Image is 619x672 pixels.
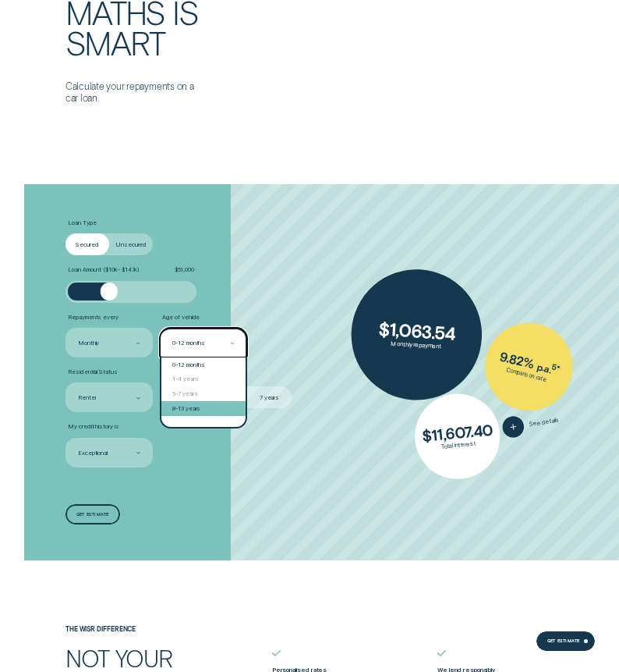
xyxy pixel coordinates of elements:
[109,233,153,255] label: Unsecured
[162,314,200,321] span: Age of vehicle
[175,266,195,273] span: $ 51,000
[529,417,560,428] span: See details
[78,395,97,402] div: Renter
[78,340,99,347] div: Monthly
[65,80,208,104] p: Calculate your repayments on a car loan.
[68,368,118,375] span: Residential Status
[161,372,246,387] div: 1-4 years
[65,504,120,524] a: Get estimate
[501,410,561,439] button: See details
[161,386,246,401] div: 5-7 years
[172,340,205,347] div: 0-12 months
[68,219,96,226] span: Loan Type
[68,423,119,430] span: My credit history is
[161,401,246,416] div: 8-13 years
[65,626,224,634] h4: The Wisr Difference
[78,450,108,457] div: Exceptional
[247,386,291,408] label: 7 years
[68,266,140,273] span: Loan Amount ( $10k - $147k )
[536,631,595,651] a: Get Estimate
[161,357,246,372] div: 0-12 months
[68,314,118,321] span: Repayments every
[65,233,109,255] label: Secured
